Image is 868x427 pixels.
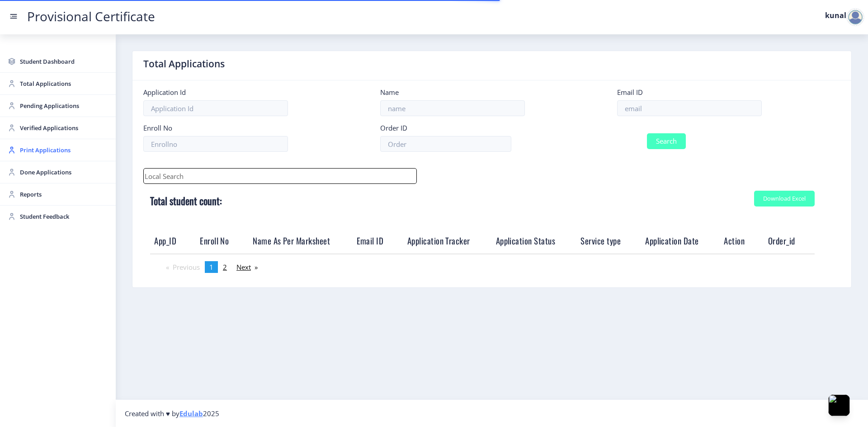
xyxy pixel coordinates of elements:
[20,167,108,178] span: Done Applications
[576,228,641,254] th: Service type
[352,228,403,254] th: Email ID
[20,56,108,67] span: Student Dashboard
[647,133,686,149] button: Search
[143,261,840,273] ul: Pagination
[825,12,846,19] label: kunal
[764,228,815,254] th: Order_id
[380,123,407,132] label: Order ID
[143,136,288,152] input: Enrollno
[20,78,108,89] span: Total Applications
[617,100,762,116] input: email
[754,191,815,206] button: Download Excel
[179,409,203,418] a: Edulab
[617,88,643,97] label: Email ID
[223,263,227,272] span: 2
[196,228,249,254] th: Enroll No
[403,228,491,254] th: Application Tracker
[380,100,525,116] input: name
[143,123,172,132] label: Enroll No
[143,58,225,69] label: Total Applications
[491,228,576,254] th: Application Status
[641,228,720,254] th: Application Date
[143,168,417,184] input: Local Search
[20,145,108,155] span: Print Applications
[20,211,108,222] span: Student Feedback
[143,100,288,116] input: Application Id
[249,228,352,254] th: Name As Per Marksheet
[380,88,399,97] label: Name
[20,122,108,133] span: Verified Applications
[232,261,262,273] a: Next page
[150,193,222,208] b: Total student count:
[720,228,764,254] th: Action
[20,189,108,200] span: Reports
[380,136,511,152] input: Order
[143,88,186,97] label: Application Id
[150,228,196,254] th: App_ID
[173,263,200,272] span: Previous
[209,263,213,272] span: 1
[20,100,108,111] span: Pending Applications
[763,195,806,202] div: Download Excel
[125,409,219,418] span: Created with ♥ by 2025
[18,12,164,21] a: Provisional Certificate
